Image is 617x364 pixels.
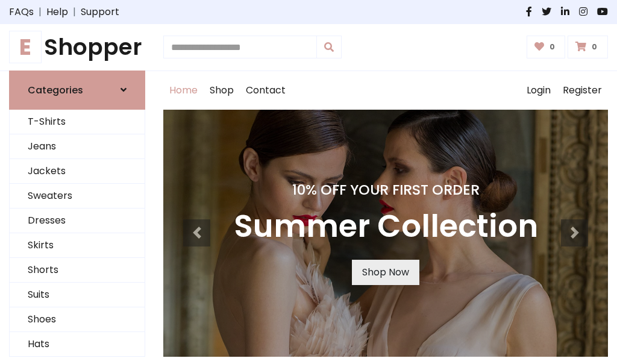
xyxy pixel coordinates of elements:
[10,258,145,283] a: Shorts
[46,5,68,19] a: Help
[10,159,145,184] a: Jackets
[10,134,145,159] a: Jeans
[568,36,608,58] a: 0
[521,71,557,110] a: Login
[9,71,145,110] a: Categories
[557,71,608,110] a: Register
[234,181,538,198] h4: 10% Off Your First Order
[68,5,81,19] span: |
[10,184,145,209] a: Sweaters
[9,34,145,61] h1: Shopper
[527,36,566,58] a: 0
[28,84,83,96] h6: Categories
[10,332,145,357] a: Hats
[81,5,119,19] a: Support
[589,42,600,52] span: 0
[9,5,34,19] a: FAQs
[234,208,538,245] h3: Summer Collection
[10,233,145,258] a: Skirts
[547,42,558,52] span: 0
[163,71,204,110] a: Home
[204,71,240,110] a: Shop
[9,34,145,61] a: EShopper
[10,110,145,134] a: T-Shirts
[34,5,46,19] span: |
[9,31,42,63] span: E
[352,260,419,285] a: Shop Now
[10,209,145,233] a: Dresses
[10,307,145,332] a: Shoes
[10,283,145,307] a: Suits
[240,71,292,110] a: Contact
